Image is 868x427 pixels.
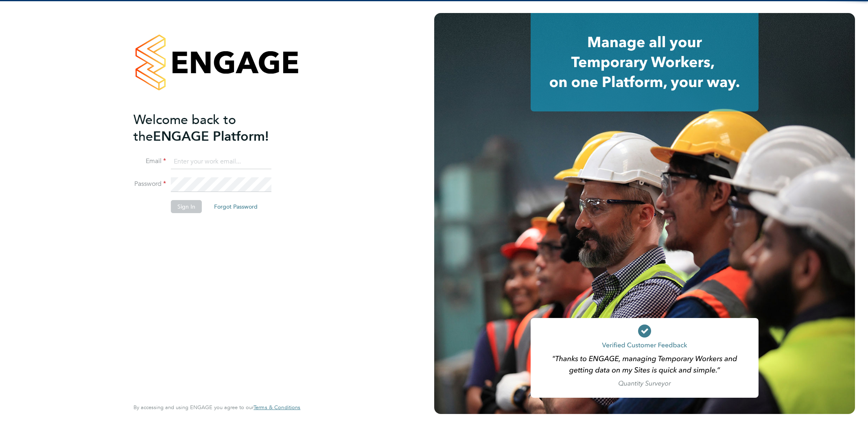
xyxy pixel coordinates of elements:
[254,404,300,411] span: Terms & Conditions
[254,404,300,411] a: Terms & Conditions
[171,155,271,169] input: Enter your work email...
[133,111,292,145] h2: ENGAGE Platform!
[133,180,166,188] label: Password
[171,200,202,213] button: Sign In
[133,112,236,144] span: Welcome back to the
[208,200,264,213] button: Forgot Password
[133,157,166,166] label: Email
[133,404,300,411] span: By accessing and using ENGAGE you agree to our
